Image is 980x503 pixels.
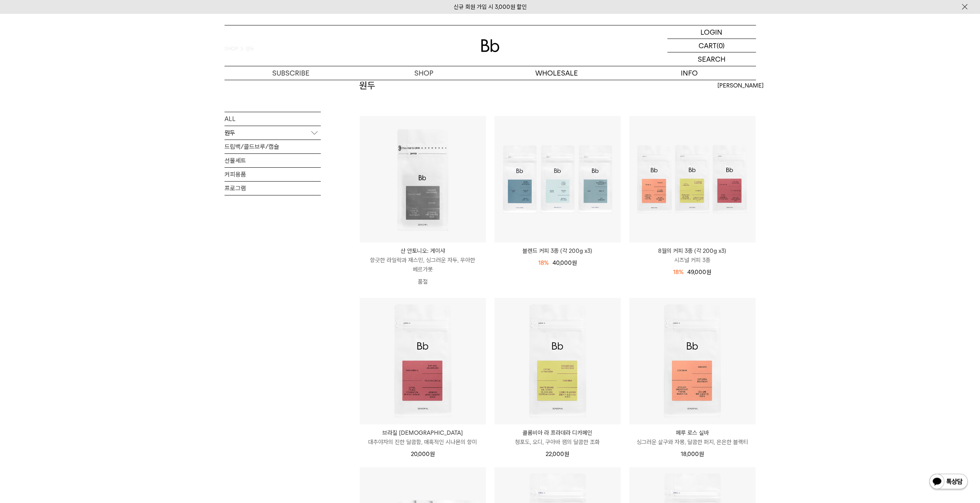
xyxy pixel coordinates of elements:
[629,246,756,265] a: 8월의 커피 3종 (각 200g x3) 시즈널 커피 3종
[224,140,321,153] a: 드립백/콜드브루/캡슐
[564,451,569,458] span: 원
[629,428,756,447] a: 페루 로스 실바 싱그러운 살구와 자몽, 달콤한 퍼지, 은은한 블랙티
[430,451,435,458] span: 원
[357,66,490,80] a: SHOP
[623,66,756,80] p: INFO
[629,256,756,265] p: 시즈널 커피 3종
[687,269,711,276] span: 49,000
[699,39,717,52] p: CART
[360,437,486,447] p: 대추야자의 진한 달콤함, 매혹적인 시나몬의 향미
[700,25,722,39] p: LOGIN
[667,25,756,39] a: LOGIN
[717,81,764,90] span: [PERSON_NAME]
[454,3,527,10] a: 신규 회원 가입 시 3,000원 할인
[360,428,486,437] p: 브라질 [DEMOGRAPHIC_DATA]
[681,451,704,458] span: 18,000
[706,269,711,276] span: 원
[494,428,621,437] p: 콜롬비아 라 프라데라 디카페인
[360,246,486,274] a: 산 안토니오: 게이샤 향긋한 라일락과 재스민, 싱그러운 자두, 우아한 베르가못
[490,66,623,80] p: WHOLESALE
[360,298,486,424] img: 브라질 사맘바이아
[629,437,756,447] p: 싱그러운 살구와 자몽, 달콤한 퍼지, 은은한 블랙티
[224,168,321,181] a: 커피용품
[667,39,756,52] a: CART (0)
[224,126,321,140] p: 원두
[224,112,321,126] a: ALL
[494,428,621,447] a: 콜롬비아 라 프라데라 디카페인 청포도, 오디, 구아바 잼의 달콤한 조화
[360,246,486,256] p: 산 안토니오: 게이샤
[481,39,499,52] img: 로고
[359,79,375,92] h2: 원두
[360,256,486,274] p: 향긋한 라일락과 재스민, 싱그러운 자두, 우아한 베르가못
[572,259,577,266] span: 원
[673,267,683,277] div: 18%
[494,298,621,424] img: 콜롬비아 라 프라데라 디카페인
[224,182,321,195] a: 프로그램
[629,428,756,437] p: 페루 로스 실바
[698,52,725,66] p: SEARCH
[360,116,486,242] img: 산 안토니오: 게이샤
[494,116,621,242] img: 블렌드 커피 3종 (각 200g x3)
[546,451,569,458] span: 22,000
[629,116,756,242] img: 8월의 커피 3종 (각 200g x3)
[699,451,704,458] span: 원
[553,259,577,266] span: 40,000
[494,437,621,447] p: 청포도, 오디, 구아바 잼의 달콤한 조화
[494,246,621,256] a: 블렌드 커피 3종 (각 200g x3)
[629,246,756,256] p: 8월의 커피 3종 (각 200g x3)
[360,274,486,289] p: 품절
[538,258,549,267] div: 18%
[360,428,486,447] a: 브라질 [DEMOGRAPHIC_DATA] 대추야자의 진한 달콤함, 매혹적인 시나몬의 향미
[928,473,968,491] img: 카카오톡 채널 1:1 채팅 버튼
[717,39,725,52] p: (0)
[411,451,435,458] span: 20,000
[224,66,357,80] a: SUBSCRIBE
[224,154,321,167] a: 선물세트
[629,298,756,424] img: 페루 로스 실바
